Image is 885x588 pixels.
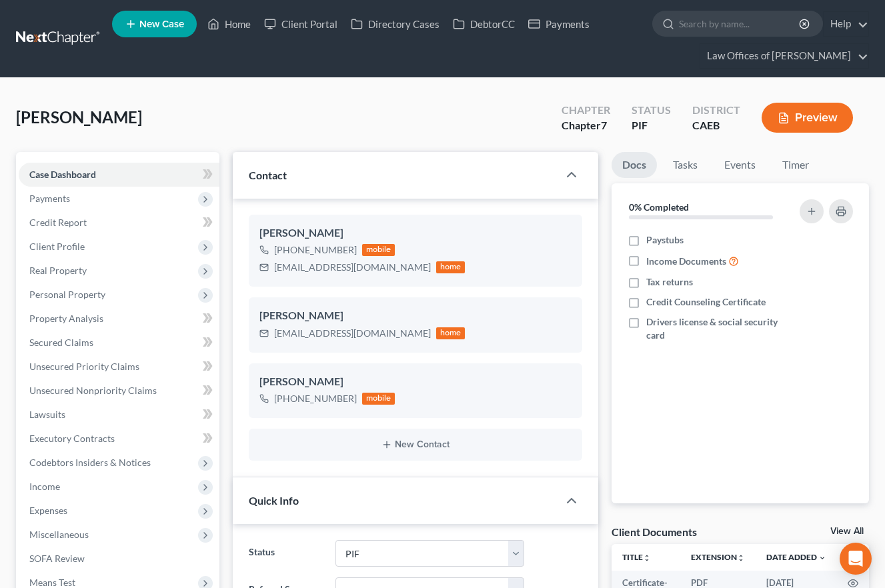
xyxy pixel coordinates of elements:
[29,553,85,564] span: SOFA Review
[522,12,596,36] a: Payments
[646,275,693,289] span: Tax returns
[762,103,853,133] button: Preview
[274,243,357,257] div: [PHONE_NUMBER]
[562,103,610,118] div: Chapter
[19,379,219,403] a: Unsecured Nonpriority Claims
[679,11,801,36] input: Search by name...
[29,337,93,348] span: Secured Claims
[19,547,219,571] a: SOFA Review
[29,577,75,588] span: Means Test
[818,554,826,562] i: expand_more
[362,244,395,256] div: mobile
[29,289,105,300] span: Personal Property
[259,374,572,390] div: [PERSON_NAME]
[274,261,431,274] div: [EMAIL_ADDRESS][DOMAIN_NAME]
[249,494,299,507] span: Quick Info
[259,439,572,450] button: New Contact
[19,211,219,235] a: Credit Report
[436,261,466,273] div: home
[632,118,671,133] div: PIF
[201,12,257,36] a: Home
[646,255,726,268] span: Income Documents
[830,527,864,536] a: View All
[436,327,466,339] div: home
[29,313,103,324] span: Property Analysis
[29,481,60,492] span: Income
[700,44,868,68] a: Law Offices of [PERSON_NAME]
[29,385,157,396] span: Unsecured Nonpriority Claims
[259,225,572,241] div: [PERSON_NAME]
[362,393,395,405] div: mobile
[612,525,697,539] div: Client Documents
[737,554,745,562] i: unfold_more
[242,540,329,567] label: Status
[257,12,344,36] a: Client Portal
[646,233,684,247] span: Paystubs
[29,409,65,420] span: Lawsuits
[29,529,89,540] span: Miscellaneous
[840,543,872,575] div: Open Intercom Messenger
[629,201,689,213] strong: 0% Completed
[29,457,151,468] span: Codebtors Insiders & Notices
[259,308,572,324] div: [PERSON_NAME]
[19,307,219,331] a: Property Analysis
[274,327,431,340] div: [EMAIL_ADDRESS][DOMAIN_NAME]
[643,554,651,562] i: unfold_more
[772,152,820,178] a: Timer
[19,403,219,427] a: Lawsuits
[446,12,522,36] a: DebtorCC
[646,315,793,342] span: Drivers license & social security card
[646,295,766,309] span: Credit Counseling Certificate
[29,241,85,252] span: Client Profile
[601,119,607,131] span: 7
[344,12,446,36] a: Directory Cases
[29,265,87,276] span: Real Property
[16,107,142,127] span: [PERSON_NAME]
[29,217,87,228] span: Credit Report
[714,152,766,178] a: Events
[612,152,657,178] a: Docs
[29,433,115,444] span: Executory Contracts
[562,118,610,133] div: Chapter
[29,505,67,516] span: Expenses
[632,103,671,118] div: Status
[692,118,740,133] div: CAEB
[29,361,139,372] span: Unsecured Priority Claims
[691,552,745,562] a: Extensionunfold_more
[249,169,287,181] span: Contact
[274,392,357,405] div: [PHONE_NUMBER]
[622,552,651,562] a: Titleunfold_more
[19,163,219,187] a: Case Dashboard
[19,355,219,379] a: Unsecured Priority Claims
[824,12,868,36] a: Help
[29,169,96,180] span: Case Dashboard
[662,152,708,178] a: Tasks
[19,427,219,451] a: Executory Contracts
[139,19,184,29] span: New Case
[19,331,219,355] a: Secured Claims
[766,552,826,562] a: Date Added expand_more
[29,193,70,204] span: Payments
[692,103,740,118] div: District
